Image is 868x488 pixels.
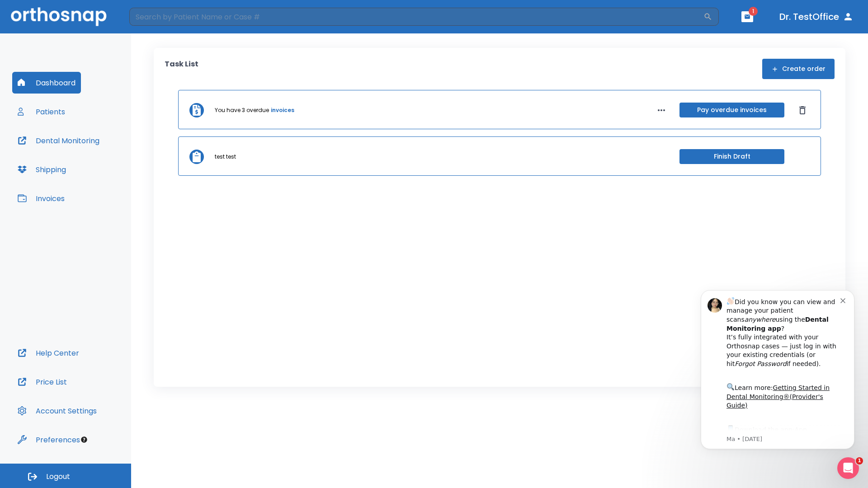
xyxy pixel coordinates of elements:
[165,59,198,79] p: Task List
[687,277,868,464] iframe: Intercom notifications message
[12,188,70,209] button: Invoices
[39,150,120,166] a: App Store
[12,342,85,364] button: Help Center
[46,472,70,482] span: Logout
[12,371,72,393] button: Price List
[39,147,153,193] div: Download the app: | ​ Let us know if you need help getting started!
[12,130,105,151] button: Dental Monitoring
[215,106,269,114] p: You have 3 overdue
[271,106,294,114] a: invoices
[12,159,71,180] button: Shipping
[856,457,863,465] span: 1
[80,436,88,444] div: Tooltip anchor
[215,153,236,161] p: test test
[12,400,102,422] button: Account Settings
[776,9,857,25] button: Dr. TestOffice
[679,149,784,164] button: Finish Draft
[12,429,85,450] button: Preferences
[39,159,153,167] p: Message from Ma, sent 3w ago
[795,103,810,117] button: Dismiss
[129,8,703,26] input: Search by Patient Name or Case #
[837,457,859,479] iframe: Intercom live chat
[762,59,835,79] button: Create order
[11,7,107,26] img: Orthosnap
[749,7,758,16] span: 1
[12,101,71,122] button: Patients
[12,72,81,94] button: Dashboard
[679,103,784,117] button: Pay overdue invoices
[153,19,160,27] button: Dismiss notification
